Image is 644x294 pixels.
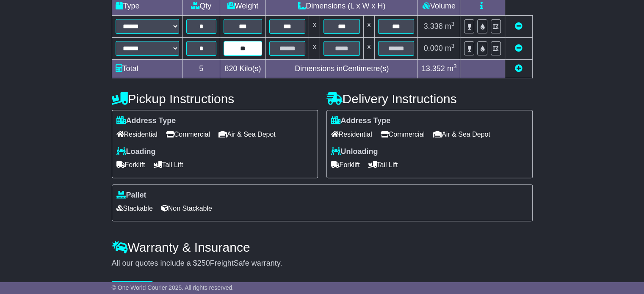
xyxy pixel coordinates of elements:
[447,64,457,73] span: m
[116,191,146,200] label: Pallet
[166,128,210,141] span: Commercial
[224,64,237,73] span: 820
[182,60,220,78] td: 5
[112,60,182,78] td: Total
[424,22,443,30] span: 3.338
[515,22,522,30] a: Remove this item
[116,202,153,215] span: Stackable
[220,60,265,78] td: Kilo(s)
[116,158,145,171] span: Forklift
[154,158,183,171] span: Tail Lift
[331,147,378,157] label: Unloading
[112,92,318,106] h4: Pickup Instructions
[265,60,417,78] td: Dimensions in Centimetre(s)
[197,259,210,267] span: 250
[331,128,372,141] span: Residential
[112,259,533,268] div: All our quotes include a $ FreightSafe warranty.
[445,44,455,52] span: m
[309,16,320,38] td: x
[368,158,398,171] span: Tail Lift
[116,147,156,157] label: Loading
[515,44,522,52] a: Remove this item
[381,128,425,141] span: Commercial
[433,128,490,141] span: Air & Sea Depot
[451,43,455,49] sup: 3
[451,21,455,27] sup: 3
[331,158,360,171] span: Forklift
[116,116,176,126] label: Address Type
[116,128,158,141] span: Residential
[453,63,457,69] sup: 3
[309,38,320,60] td: x
[331,116,391,126] label: Address Type
[161,202,212,215] span: Non Stackable
[112,284,234,291] span: © One World Courier 2025. All rights reserved.
[218,128,276,141] span: Air & Sea Depot
[445,22,455,30] span: m
[424,44,443,52] span: 0.000
[363,38,374,60] td: x
[363,16,374,38] td: x
[112,240,533,254] h4: Warranty & Insurance
[422,64,445,73] span: 13.352
[515,64,522,73] a: Add new item
[326,92,533,106] h4: Delivery Instructions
